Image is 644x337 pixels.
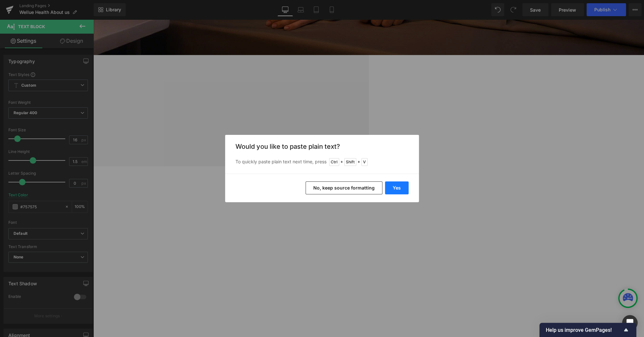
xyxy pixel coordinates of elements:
[329,158,339,166] span: Ctrl
[306,181,382,194] button: No, keep source formatting
[385,181,409,194] button: Yes
[235,143,409,150] h3: Would you like to paste plain text?
[622,315,638,331] div: Open Intercom Messenger
[344,158,356,166] span: Shift
[546,327,622,333] span: Help us improve GemPages!
[361,158,368,166] span: V
[546,326,630,334] button: Show survey - Help us improve GemPages!
[340,159,343,165] span: +
[235,158,409,166] p: To quickly paste plain text next time, press
[358,159,360,165] span: +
